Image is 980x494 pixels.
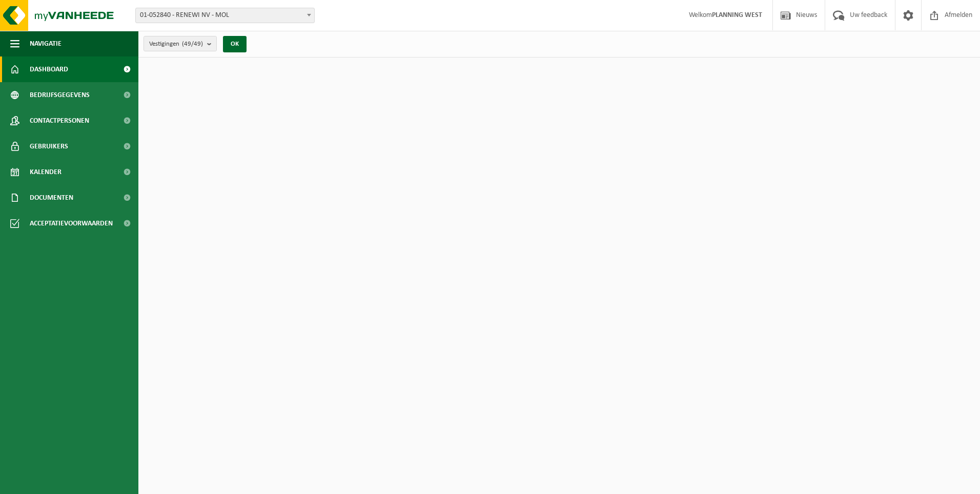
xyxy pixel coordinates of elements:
span: Documenten [30,185,73,211]
count: (49/49) [182,41,203,47]
button: OK [223,36,247,52]
span: Dashboard [30,56,68,82]
span: Bedrijfsgegevens [30,82,90,108]
button: Vestigingen(49/49) [144,36,217,51]
span: Vestigingen [149,36,203,52]
strong: PLANNING WEST [712,11,762,19]
span: Kalender [30,159,62,185]
span: 01-052840 - RENEWI NV - MOL [135,8,315,23]
span: 01-052840 - RENEWI NV - MOL [136,8,314,23]
span: Gebruikers [30,134,68,159]
span: Navigatie [30,31,62,56]
span: Contactpersonen [30,108,89,134]
span: Acceptatievoorwaarden [30,211,113,236]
